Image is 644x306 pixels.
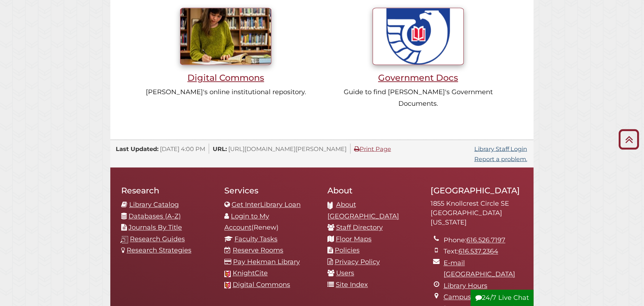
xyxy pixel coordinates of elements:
span: [DATE] 4:00 PM [160,145,205,152]
img: Student writing inside library [180,8,271,65]
a: Print Page [354,145,391,152]
a: Library Hours [444,282,487,290]
a: KnightCite [233,269,268,277]
h2: About [327,186,420,196]
h2: Research [121,186,213,196]
li: (Renew) [224,211,317,234]
h3: Digital Commons [143,72,309,83]
a: Pay Hekman Library [233,258,300,266]
h3: Government Docs [335,72,501,83]
address: 1855 Knollcrest Circle SE [GEOGRAPHIC_DATA][US_STATE] [431,200,523,227]
a: Report a problem. [474,155,527,163]
li: Text: [444,246,523,258]
a: Library Staff Login [474,145,527,152]
a: 616.537.2364 [458,248,498,256]
span: URL: [213,145,227,152]
a: Users [336,269,354,277]
a: Site Index [336,281,368,289]
a: Back to Top [616,133,642,145]
a: Digital Commons [143,32,309,83]
span: Last Updated: [116,145,158,152]
a: Staff Directory [336,224,383,232]
img: Calvin favicon logo [224,282,231,289]
a: Login to My Account [224,213,269,232]
a: Digital Commons [233,281,290,289]
a: Reserve Rooms [233,247,283,255]
i: Print Page [354,146,360,152]
a: Library Catalog [129,201,179,209]
a: 616.526.7197 [466,236,505,244]
a: Research Strategies [127,247,191,255]
a: Policies [335,247,360,255]
img: research-guides-icon-white_37x37.png [120,236,128,244]
a: Faculty Tasks [234,235,277,243]
img: U.S. Government Documents seal [373,8,464,65]
a: Government Docs [335,32,501,83]
span: [URL][DOMAIN_NAME][PERSON_NAME] [228,145,347,152]
p: Guide to find [PERSON_NAME]'s Government Documents. [335,87,501,109]
a: Databases (A-Z) [128,213,181,221]
img: Calvin favicon logo [224,271,231,277]
a: About [GEOGRAPHIC_DATA] [327,201,399,221]
a: E-mail [GEOGRAPHIC_DATA] [444,259,515,279]
a: Research Guides [130,235,185,243]
h2: [GEOGRAPHIC_DATA] [431,186,523,196]
a: Floor Maps [336,235,372,243]
li: Phone: [444,235,523,247]
p: [PERSON_NAME]'s online institutional repository. [143,87,309,98]
a: Privacy Policy [335,258,380,266]
a: Get InterLibrary Loan [232,201,301,209]
h2: Services [224,186,317,196]
a: Journals By Title [128,224,182,232]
